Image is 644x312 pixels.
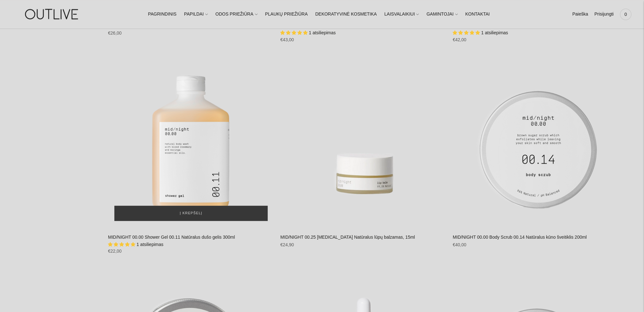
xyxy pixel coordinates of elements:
a: 0 [620,7,631,21]
span: 1 atsiliepimas [137,242,163,247]
a: Paieška [572,7,588,21]
a: LAISVALAIKIUI [384,7,419,21]
a: MID/NIGHT 00.00 Shower Gel 00.11 Natūralus dušo gelis 300ml [108,235,235,240]
a: MID/NIGHT 00.25 [MEDICAL_DATA] Natūralus lūpų balzamas, 15ml [280,235,415,240]
a: KONTAKTAI [465,7,490,21]
span: 5.00 stars [108,242,137,247]
a: Prisijungti [594,7,614,21]
a: ODOS PRIEŽIŪRA [215,7,258,21]
span: €43,00 [280,37,294,42]
a: DEKORATYVINĖ KOSMETIKA [315,7,377,21]
span: 1 atsiliepimas [481,30,508,35]
a: MID/NIGHT 00.00 Body Scrub 00.14 Natūralus kūno šveitiklis 200ml [453,61,619,227]
a: PAGRINDINIS [148,7,176,21]
span: €24,90 [280,242,294,247]
span: €40,00 [453,242,466,247]
span: Į krepšelį [180,210,202,216]
a: GAMINTOJAI [426,7,457,21]
span: €26,00 [108,30,122,36]
span: 5.00 stars [453,30,481,35]
span: 1 atsiliepimas [309,30,336,35]
span: 0 [621,10,630,19]
button: Į krepšelį [114,206,268,221]
span: €22,00 [108,249,122,254]
img: OUTLIVE [13,3,92,25]
a: PLAUKŲ PRIEŽIŪRA [265,7,308,21]
a: MID/NIGHT 00.00 Body Scrub 00.14 Natūralus kūno šveitiklis 200ml [453,235,587,240]
span: €42,00 [453,37,466,42]
a: MID/NIGHT 00.00 Shower Gel 00.11 Natūralus dušo gelis 300ml [108,61,274,227]
a: PAPILDAI [184,7,208,21]
span: 5.00 stars [280,30,309,35]
a: MID/NIGHT 00.25 Lip Balm Natūralus lūpų balzamas, 15ml [280,61,446,227]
